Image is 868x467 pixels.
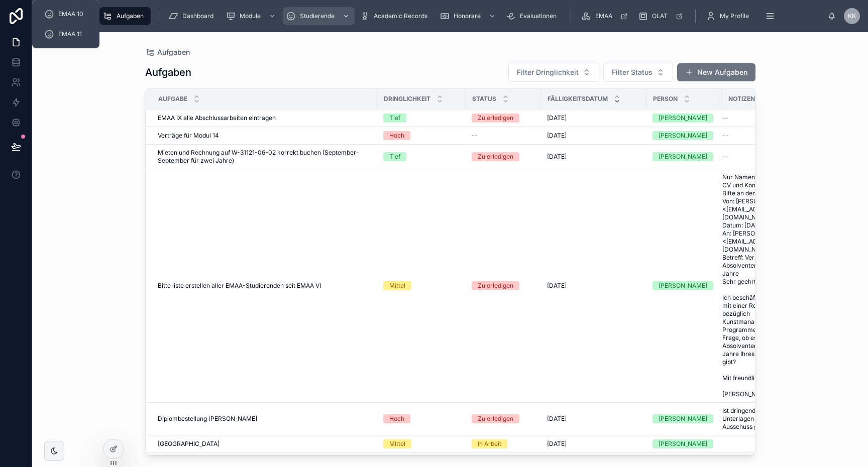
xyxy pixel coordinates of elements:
[383,281,460,290] a: Mittel
[728,95,755,103] span: Notizen
[548,95,608,103] span: Fälligkeitsdatum
[158,114,276,122] span: EMAA IX alle Abschlussarbeiten eintragen
[145,47,190,57] a: Aufgaben
[389,152,400,161] div: Tief
[517,67,579,77] span: Filter Dringlichkeit
[158,282,321,290] span: Bitte liste erstellen aller EMAA-Studierenden seit EMAA VI
[722,132,805,140] a: --
[612,67,653,77] span: Filter Status
[547,153,567,161] span: [DATE]
[659,414,707,423] div: [PERSON_NAME]
[547,415,567,423] span: [DATE]
[578,7,633,25] a: EMAA
[158,95,187,103] span: Aufgabe
[472,152,535,161] a: Zu erledigen
[165,7,221,25] a: Dashboard
[158,282,371,290] a: Bitte liste erstellen aller EMAA-Studierenden seit EMAA VI
[158,149,371,165] a: Mieten und Rechnung auf W-31121-06-02 korrekt buchen (September-September für zwei Jahre)
[603,63,673,82] button: Select Button
[652,12,668,20] span: OLAT
[182,12,213,20] span: Dashboard
[547,153,640,161] a: [DATE]
[300,12,335,20] span: Studierende
[357,7,435,25] a: Academic Records
[547,132,640,140] a: [DATE]
[158,415,371,423] a: Diplombestellung [PERSON_NAME]
[547,114,567,122] span: [DATE]
[99,7,151,25] a: Aufgaben
[158,440,371,448] a: [GEOGRAPHIC_DATA]
[677,63,755,81] button: New Aufgaben
[653,439,716,448] a: [PERSON_NAME]
[722,173,805,398] a: Nur Namen und bitte ohne CV und Kontaktadresse. Bitte an den hier senden: Von: [PERSON_NAME] <[EM...
[848,12,856,20] span: KK
[158,132,219,140] span: Verträge für Modul 14
[653,281,716,290] a: [PERSON_NAME]
[547,132,567,140] span: [DATE]
[722,153,728,161] span: --
[383,113,460,123] a: Tief
[659,439,707,448] div: [PERSON_NAME]
[478,152,513,161] div: Zu erledigen
[472,414,535,423] a: Zu erledigen
[383,414,460,423] a: Hoch
[145,65,191,79] h1: Aufgaben
[653,113,716,123] a: [PERSON_NAME]
[157,47,190,57] span: Aufgaben
[659,281,707,290] div: [PERSON_NAME]
[508,63,599,82] button: Select Button
[389,113,400,123] div: Tief
[547,114,640,122] a: [DATE]
[659,113,707,123] div: [PERSON_NAME]
[58,30,82,38] span: EMAA 11
[389,281,405,290] div: Mittel
[94,5,828,27] div: scrollable content
[478,439,501,448] div: In Arbeit
[472,132,478,140] span: --
[653,95,678,103] span: Person
[374,12,427,20] span: Academic Records
[659,152,707,161] div: [PERSON_NAME]
[383,439,460,448] a: Mittel
[722,407,805,431] a: Ist dringend, muss ich zu den Unterlagen für den LT Ausschuss geben.
[722,114,805,122] a: --
[158,132,371,140] a: Verträge für Modul 14
[384,95,430,103] span: Dringlichkeit
[547,440,567,448] span: [DATE]
[472,132,535,140] a: --
[223,7,281,25] a: Module
[703,7,756,25] a: My Profile
[659,131,707,140] div: [PERSON_NAME]
[117,12,144,20] span: Aufgaben
[158,114,371,122] a: EMAA IX alle Abschlussarbeiten eintragen
[472,113,535,123] a: Zu erledigen
[58,10,83,18] span: EMAA 10
[722,132,728,140] span: --
[389,414,404,423] div: Hoch
[503,7,564,25] a: Evaluationen
[283,7,355,25] a: Studierende
[472,281,535,290] a: Zu erledigen
[595,12,612,20] span: EMAA
[653,152,716,161] a: [PERSON_NAME]
[547,415,640,423] a: [DATE]
[547,282,640,290] a: [DATE]
[478,281,513,290] div: Zu erledigen
[547,440,640,448] a: [DATE]
[635,7,688,25] a: OLAT
[158,415,257,423] span: Diplombestellung [PERSON_NAME]
[38,5,93,23] a: EMAA 10
[240,12,261,20] span: Module
[158,440,220,448] span: [GEOGRAPHIC_DATA]
[653,131,716,140] a: [PERSON_NAME]
[520,12,557,20] span: Evaluationen
[653,414,716,423] a: [PERSON_NAME]
[389,131,404,140] div: Hoch
[720,12,749,20] span: My Profile
[478,113,513,123] div: Zu erledigen
[472,95,496,103] span: Status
